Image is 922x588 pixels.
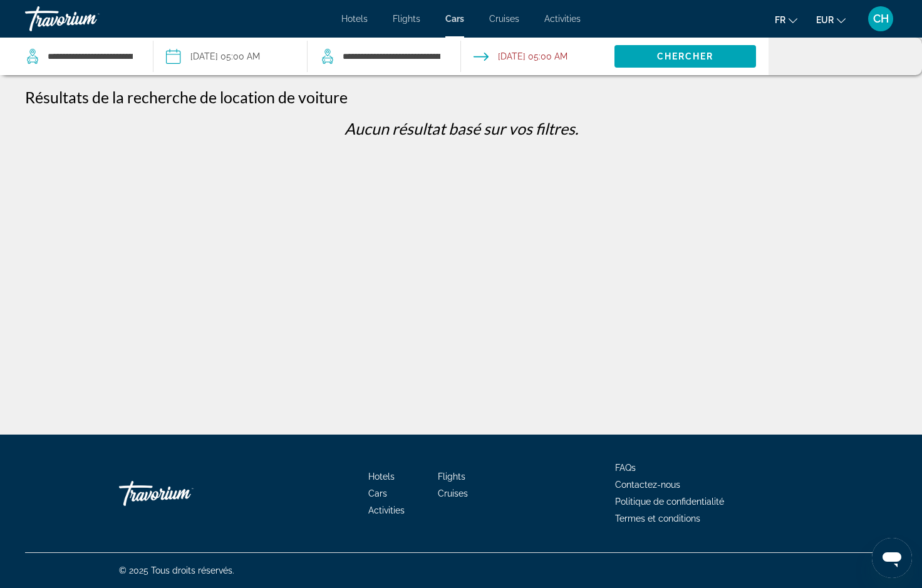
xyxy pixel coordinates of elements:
span: Chercher [657,51,714,61]
p: Aucun résultat basé sur vos filtres. [19,119,903,138]
button: User Menu [864,6,897,32]
button: Open drop-off date and time picker [474,38,567,75]
span: © 2025 Tous droits réservés. [119,565,234,575]
a: Termes et conditions [615,513,700,524]
a: Cruises [438,488,468,498]
button: Search [614,45,755,68]
a: Cruises [489,14,519,24]
a: Activities [544,14,581,24]
a: FAQs [615,463,636,473]
span: EUR [816,15,834,25]
a: Hotels [368,472,395,482]
a: Cars [445,14,464,24]
button: Change language [775,11,797,29]
a: Cars [368,488,387,498]
input: Search pickup location [46,47,134,66]
a: Politique de confidentialité [615,497,724,507]
a: Travorium [25,3,150,35]
a: Flights [438,472,465,482]
a: Contactez-nous [615,480,680,490]
button: Change currency [816,11,846,29]
input: Search dropoff location [341,47,442,66]
span: fr [775,15,785,25]
a: Activities [368,505,405,515]
span: CH [873,13,889,25]
a: Hotels [341,14,368,24]
a: Go Home [119,475,244,512]
button: Pickup date: Nov 11, 2025 05:00 AM [166,38,260,75]
iframe: Bouton de lancement de la fenêtre de messagerie [872,538,912,578]
a: Flights [393,14,420,24]
h1: Résultats de la recherche de location de voiture [25,88,348,106]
